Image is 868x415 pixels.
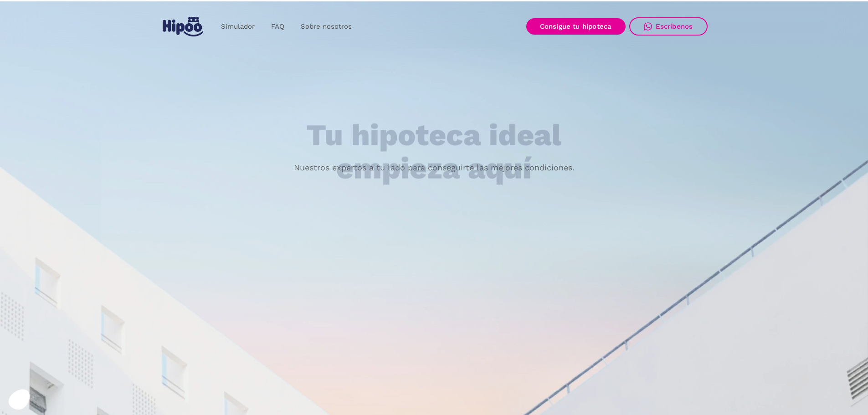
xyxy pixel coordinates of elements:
div: Escríbenos [656,22,693,31]
a: home [161,13,205,40]
a: Simulador [213,18,263,36]
h1: Tu hipoteca ideal empieza aquí [261,119,606,185]
a: Consigue tu hipoteca [526,18,626,35]
a: Sobre nosotros [293,18,360,36]
a: Escríbenos [629,17,708,36]
a: FAQ [263,18,293,36]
